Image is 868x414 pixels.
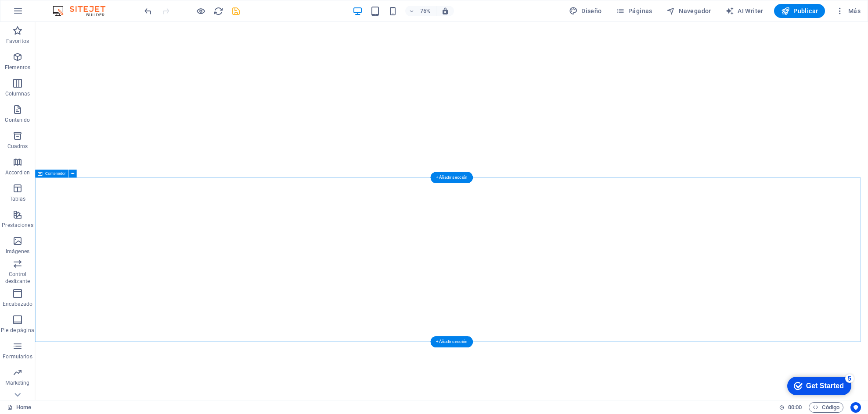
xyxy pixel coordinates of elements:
[781,7,818,15] span: Publicar
[774,4,825,18] button: Publicar
[722,4,767,18] button: AI Writer
[5,64,30,71] p: Elementos
[779,402,802,413] h6: Tiempo de la sesión
[813,402,839,413] span: Código
[26,10,64,18] div: Get Started
[612,4,656,18] button: Páginas
[569,7,602,15] span: Diseño
[50,6,116,16] img: Editor Logo
[616,7,652,15] span: Páginas
[441,7,449,15] i: Al redimensionar, ajustar el nivel de zoom automáticamente para ajustarse al dispositivo elegido.
[850,402,861,413] button: Usercentrics
[788,402,802,413] span: 00 00
[836,7,861,15] span: Más
[565,4,605,18] div: Diseño (Ctrl+Alt+Y)
[418,6,432,16] h6: 75%
[832,4,864,18] button: Más
[65,2,74,11] div: 5
[6,38,29,45] p: Favoritos
[2,222,33,229] p: Prestaciones
[45,172,66,176] span: Contenedor
[143,6,153,16] button: undo
[663,4,715,18] button: Navegador
[143,6,153,16] i: Deshacer: Eliminar elementos (Ctrl+Z)
[666,7,711,15] span: Navegador
[195,6,206,16] button: Haz clic para salir del modo de previsualización y seguir editando
[725,7,764,15] span: AI Writer
[5,90,30,97] p: Columnas
[430,172,472,184] div: + Añadir sección
[7,402,31,413] a: Haz clic para cancelar la selección y doble clic para abrir páginas
[1,327,34,334] p: Pie de página
[405,6,436,16] button: 75%
[6,248,29,255] p: Imágenes
[231,6,241,16] button: save
[5,379,29,386] p: Marketing
[7,4,71,23] div: Get Started 5 items remaining, 0% complete
[3,301,32,308] p: Encabezado
[231,6,241,16] i: Guardar (Ctrl+S)
[430,336,472,348] div: + Añadir sección
[809,402,843,413] button: Código
[794,404,796,410] span: :
[10,195,26,202] p: Tablas
[565,4,605,18] button: Diseño
[3,353,32,360] p: Formularios
[5,117,30,124] p: Contenido
[5,169,30,176] p: Accordion
[213,6,223,16] button: reload
[7,143,28,150] p: Cuadros
[213,6,223,16] i: Volver a cargar página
